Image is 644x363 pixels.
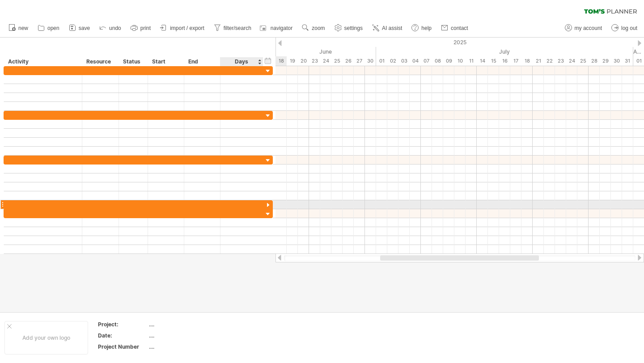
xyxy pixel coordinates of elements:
div: Wednesday, 9 July 2025 [443,56,454,66]
div: Wednesday, 16 July 2025 [499,56,510,66]
span: navigator [271,25,292,31]
span: log out [621,25,637,31]
div: Days [220,57,263,66]
div: Monday, 21 July 2025 [533,56,544,66]
span: my account [575,25,602,31]
span: new [18,25,28,31]
div: Friday, 18 July 2025 [521,56,533,66]
a: settings [332,22,365,34]
a: save [67,22,93,34]
a: AI assist [370,22,405,34]
a: undo [97,22,124,34]
div: Resource [86,57,114,66]
a: zoom [300,22,327,34]
span: print [140,25,151,31]
a: new [6,22,31,34]
div: Thursday, 31 July 2025 [622,56,633,66]
div: Monday, 7 July 2025 [421,56,432,66]
span: filter/search [224,25,251,31]
a: print [128,22,153,34]
div: Add your own logo [4,321,88,355]
div: .... [149,343,224,350]
div: Tuesday, 24 June 2025 [320,56,331,66]
div: Tuesday, 22 July 2025 [544,56,555,66]
div: Project Number [98,343,147,350]
div: Friday, 20 June 2025 [298,56,309,66]
div: Thursday, 26 June 2025 [343,56,354,66]
a: open [35,22,62,34]
div: Friday, 27 June 2025 [354,56,365,66]
div: Thursday, 17 July 2025 [510,56,521,66]
div: Status [123,57,143,66]
div: Start [152,57,179,66]
div: Friday, 25 July 2025 [577,56,589,66]
span: zoom [312,25,325,31]
span: help [421,25,432,31]
div: Tuesday, 1 July 2025 [376,56,387,66]
a: filter/search [212,22,254,34]
div: .... [149,332,224,339]
a: import / export [158,22,207,34]
div: Thursday, 3 July 2025 [398,56,410,66]
span: contact [451,25,468,31]
div: Friday, 11 July 2025 [466,56,477,66]
a: contact [439,22,471,34]
div: Monday, 30 June 2025 [365,56,376,66]
a: navigator [258,22,295,34]
div: Tuesday, 29 July 2025 [600,56,611,66]
a: log out [609,22,640,34]
div: Date: [98,332,147,339]
span: settings [344,25,363,31]
div: Wednesday, 25 June 2025 [331,56,343,66]
span: AI assist [382,25,402,31]
span: save [79,25,90,31]
div: Friday, 4 July 2025 [410,56,421,66]
div: Tuesday, 15 July 2025 [488,56,499,66]
div: Wednesday, 23 July 2025 [555,56,566,66]
div: Thursday, 24 July 2025 [566,56,577,66]
div: Monday, 14 July 2025 [477,56,488,66]
span: open [47,25,59,31]
div: Monday, 28 July 2025 [589,56,600,66]
div: Thursday, 10 July 2025 [454,56,466,66]
div: End [188,57,215,66]
div: Project: [98,321,147,328]
span: import / export [170,25,204,31]
span: undo [109,25,121,31]
div: .... [149,321,224,328]
div: Wednesday, 2 July 2025 [387,56,398,66]
a: help [409,22,434,34]
div: Activity [8,57,77,66]
a: my account [563,22,605,34]
div: Thursday, 19 June 2025 [287,56,298,66]
div: Wednesday, 30 July 2025 [611,56,622,66]
div: Tuesday, 8 July 2025 [432,56,443,66]
div: Monday, 23 June 2025 [309,56,320,66]
div: July 2025 [376,47,633,56]
div: Wednesday, 18 June 2025 [275,56,287,66]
